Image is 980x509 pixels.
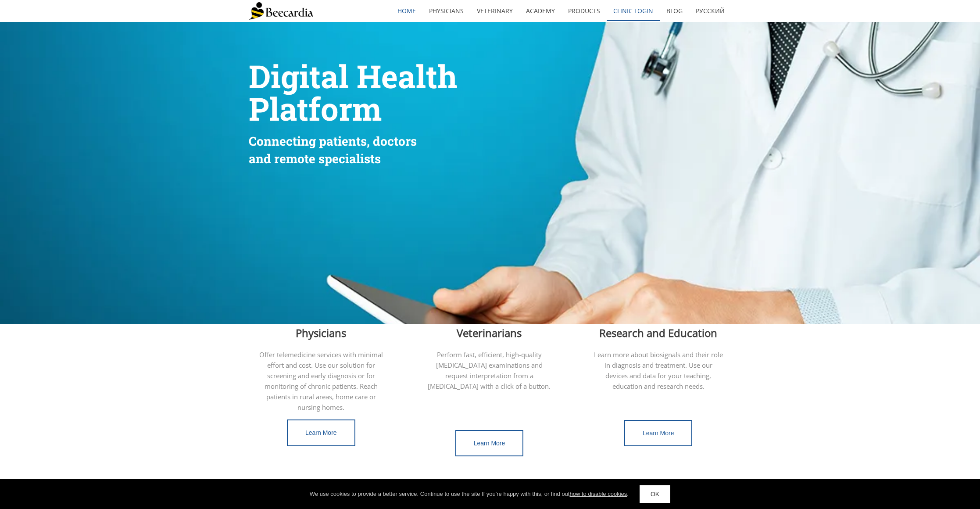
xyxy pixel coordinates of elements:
[640,485,670,503] a: OK
[249,88,382,129] span: Platform
[259,350,383,412] span: Offer telemedicine services with minimal effort and cost. Use our solution for screening and earl...
[428,350,551,391] span: Perform fast, efficient, high-quality [MEDICAL_DATA] examinations and request interpretation from...
[457,326,522,340] span: Veterinarians
[689,1,731,21] a: Русский
[599,326,717,340] span: Research and Education
[310,490,629,498] div: We use cookies to provide a better service. Continue to use the site If you're happy with this, o...
[422,1,470,21] a: Physicians
[296,326,346,340] span: Physicians
[249,55,458,97] span: Digital Health
[594,350,723,391] span: Learn more about biosignals and their role in diagnosis and treatment. Use our devices and data f...
[660,1,689,21] a: Blog
[305,429,337,436] span: Learn More
[562,1,607,21] a: Products
[643,430,674,437] span: Learn More
[455,430,524,457] a: Learn More
[287,419,355,446] a: Learn More
[624,420,693,447] a: Learn More
[569,491,627,497] a: how to disable cookies
[391,1,422,21] a: home
[470,1,519,21] a: Veterinary
[607,1,660,21] a: Clinic Login
[249,133,417,149] span: Connecting patients, doctors
[474,440,505,447] span: Learn More
[249,151,381,167] span: and remote specialists
[519,1,562,21] a: Academy
[249,2,313,20] img: Beecardia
